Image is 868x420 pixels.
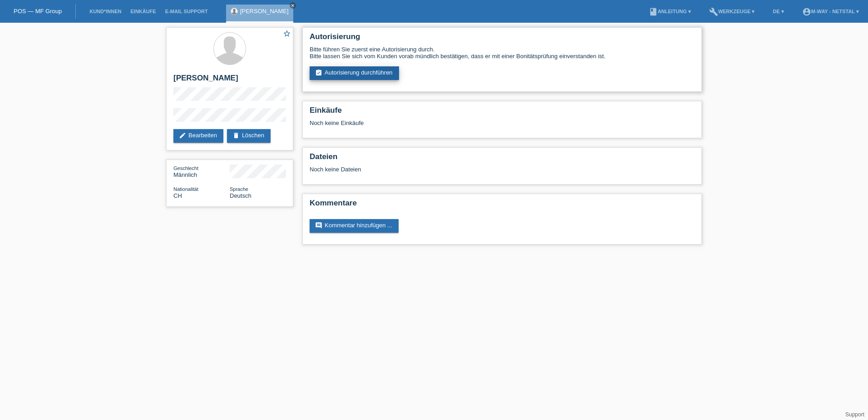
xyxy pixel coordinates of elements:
span: Schweiz [173,192,182,199]
a: E-Mail Support [161,9,212,14]
i: assignment_turned_in [315,69,322,76]
a: deleteLöschen [227,129,271,143]
a: [PERSON_NAME] [240,8,289,15]
a: commentKommentar hinzufügen ... [310,219,399,233]
div: Noch keine Einkäufe [310,120,695,133]
div: Männlich [173,165,230,178]
i: book [649,7,658,16]
a: Einkäufe [126,9,160,14]
a: assignment_turned_inAutorisierung durchführen [310,66,399,80]
a: editBearbeiten [173,129,223,143]
h2: Kommentare [310,199,695,212]
a: star_border [283,30,291,39]
i: star_border [283,30,291,38]
span: Deutsch [230,192,252,199]
h2: [PERSON_NAME] [173,74,286,87]
i: delete [232,132,240,139]
a: bookAnleitung ▾ [644,9,695,14]
i: close [291,3,295,8]
i: build [709,7,718,16]
i: edit [179,132,186,139]
a: buildWerkzeuge ▾ [705,9,759,14]
a: Support [845,411,864,418]
a: POS — MF Group [14,8,62,15]
h2: Autorisierung [310,32,695,46]
a: DE ▾ [768,9,788,14]
div: Noch keine Dateien [310,166,587,173]
h2: Einkäufe [310,106,695,120]
h2: Dateien [310,152,695,166]
div: Bitte führen Sie zuerst eine Autorisierung durch. Bitte lassen Sie sich vom Kunden vorab mündlich... [310,46,695,60]
a: close [290,2,296,9]
span: Geschlecht [173,165,198,171]
i: account_circle [802,7,811,16]
i: comment [315,222,322,229]
a: account_circlem-way - Netstal ▾ [798,9,863,14]
a: Kund*innen [85,9,126,14]
span: Nationalität [173,186,198,192]
span: Sprache [230,186,248,192]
